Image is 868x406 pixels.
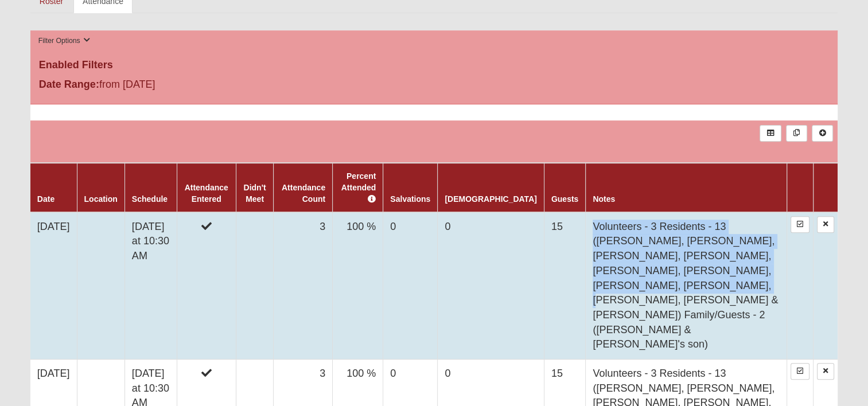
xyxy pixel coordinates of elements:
[438,212,544,360] td: 0
[593,194,615,204] a: Notes
[39,59,829,72] h4: Enabled Filters
[438,163,544,212] th: [DEMOGRAPHIC_DATA]
[817,216,834,233] a: Delete
[274,212,333,360] td: 3
[760,125,781,142] a: Export to Excel
[786,125,807,142] a: Merge Records into Merge Template
[817,363,834,380] a: Delete
[39,77,99,92] label: Date Range:
[132,194,168,204] a: Schedule
[383,212,438,360] td: 0
[544,163,585,212] th: Guests
[383,163,438,212] th: Salvations
[282,183,325,204] a: Attendance Count
[30,212,77,360] td: [DATE]
[30,77,299,95] div: from [DATE]
[791,363,809,380] a: Enter Attendance
[544,212,585,360] td: 15
[35,35,94,47] button: Filter Options
[244,183,266,204] a: Didn't Meet
[812,125,833,142] a: Alt+N
[124,212,177,360] td: [DATE] at 10:30 AM
[84,194,118,204] a: Location
[586,212,787,360] td: Volunteers - 3 Residents - 13 ([PERSON_NAME], [PERSON_NAME], [PERSON_NAME], [PERSON_NAME], [PERSO...
[37,194,55,204] a: Date
[333,212,383,360] td: 100 %
[185,183,228,204] a: Attendance Entered
[791,216,809,233] a: Enter Attendance
[341,171,376,204] a: Percent Attended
